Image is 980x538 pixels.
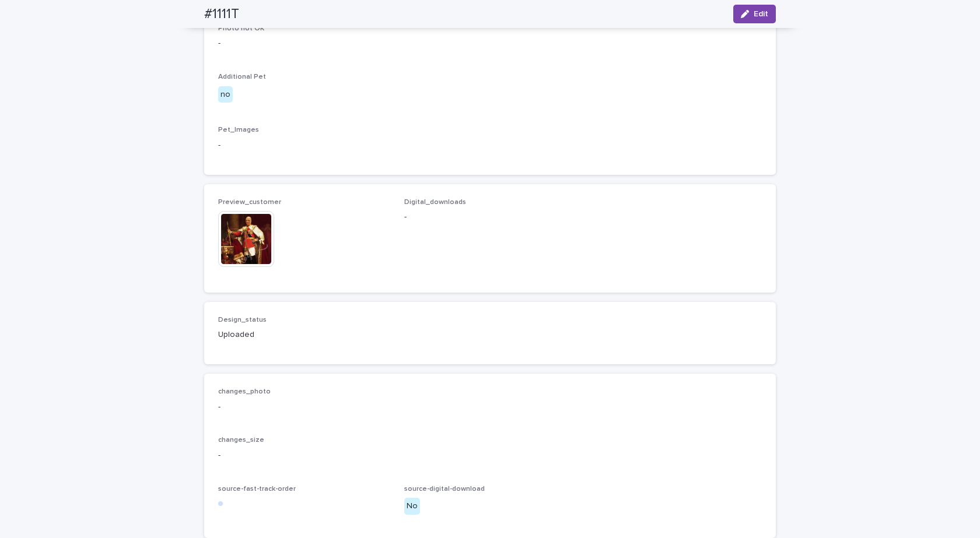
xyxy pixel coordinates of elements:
span: Preview_customer [218,199,281,206]
div: no [218,86,233,103]
span: Pet_Images [218,126,259,133]
span: changes_photo [218,388,271,395]
p: Uploaded [218,329,390,341]
span: Digital_downloads [404,199,466,206]
span: Photo not OK [218,25,264,32]
p: - [218,139,762,152]
span: Edit [754,10,768,18]
p: - [404,211,576,223]
span: source-digital-download [404,486,485,493]
div: No [404,498,420,515]
p: - [218,449,762,462]
p: - [218,37,762,50]
span: Design_status [218,317,267,323]
span: source-fast-track-order [218,486,296,493]
span: changes_size [218,437,264,444]
h2: #1111T [204,6,239,23]
p: - [218,401,762,413]
button: Edit [733,5,776,23]
span: Additional Pet [218,73,266,80]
